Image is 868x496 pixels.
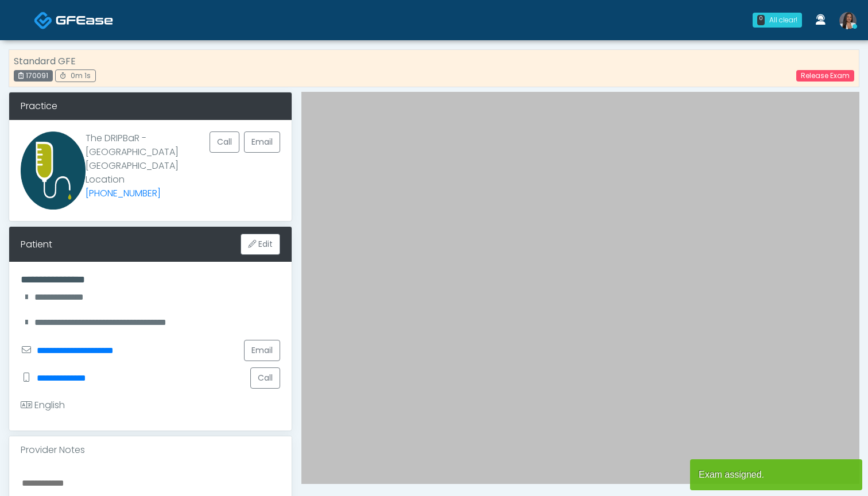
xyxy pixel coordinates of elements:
[244,340,280,361] a: Email
[9,436,292,464] div: Provider Notes
[769,15,797,25] div: All clear!
[86,131,210,200] p: The DRIPBaR - [GEOGRAPHIC_DATA] [GEOGRAPHIC_DATA] Location
[86,187,161,200] a: [PHONE_NUMBER]
[241,234,280,255] button: Edit
[56,14,113,26] img: Docovia
[71,71,91,80] span: 0m 1s
[839,12,857,29] img: Anjali Nandakumar
[757,15,765,25] div: 0
[14,55,76,68] strong: Standard GFE
[34,1,113,38] a: Docovia
[690,459,862,490] article: Exam assigned.
[746,8,809,32] a: 0 All clear!
[796,70,854,82] a: Release Exam
[21,398,65,412] div: English
[250,367,280,389] button: Call
[210,131,239,153] button: Call
[34,11,53,30] img: Docovia
[9,92,292,120] div: Practice
[21,131,86,210] img: Provider image
[244,131,280,153] a: Email
[21,238,52,251] div: Patient
[14,70,53,82] div: 170091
